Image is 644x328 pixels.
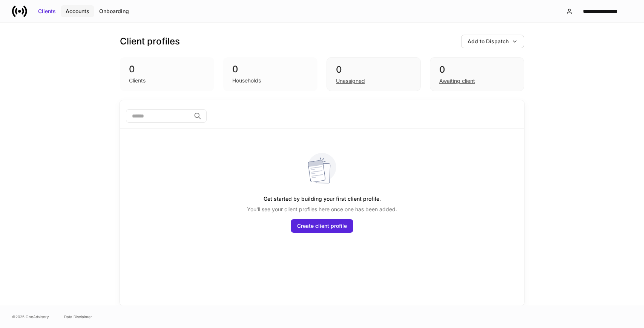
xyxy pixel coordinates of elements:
div: Onboarding [99,8,129,15]
button: Add to Dispatch [461,35,524,48]
button: Create client profile [291,219,353,233]
button: Accounts [61,5,94,17]
div: 0 [439,64,515,76]
button: Clients [33,5,61,17]
div: 0Unassigned [327,57,421,91]
div: Accounts [66,8,89,15]
p: You'll see your client profiles here once one has been added. [247,206,397,213]
h5: Get started by building your first client profile. [264,192,381,206]
span: © 2025 OneAdvisory [12,314,49,320]
div: Clients [129,77,146,84]
div: 0 [232,63,308,75]
div: 0Awaiting client [430,57,524,91]
div: Clients [38,8,56,15]
div: Unassigned [336,77,365,85]
div: 0 [129,63,205,75]
div: Create client profile [297,222,347,230]
a: Data Disclaimer [64,314,92,320]
div: Households [232,77,261,84]
button: Onboarding [94,5,134,17]
div: Awaiting client [439,77,475,85]
div: 0 [336,64,411,76]
div: Add to Dispatch [468,38,509,45]
h3: Client profiles [120,35,180,47]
